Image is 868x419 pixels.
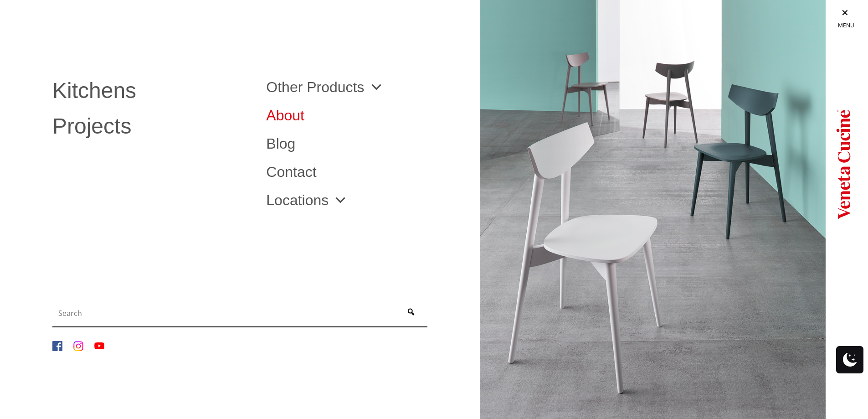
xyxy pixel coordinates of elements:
[266,136,466,151] a: Blog
[266,165,466,179] a: Contact
[836,104,851,223] img: Logo
[73,341,83,351] img: Instagram
[266,108,466,123] a: About
[266,80,383,94] a: Other Products
[55,304,397,322] input: Search
[52,80,252,102] a: Kitchens
[52,341,62,351] img: Facebook
[52,115,252,137] a: Projects
[266,193,348,207] a: Locations
[94,341,104,351] img: YouTube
